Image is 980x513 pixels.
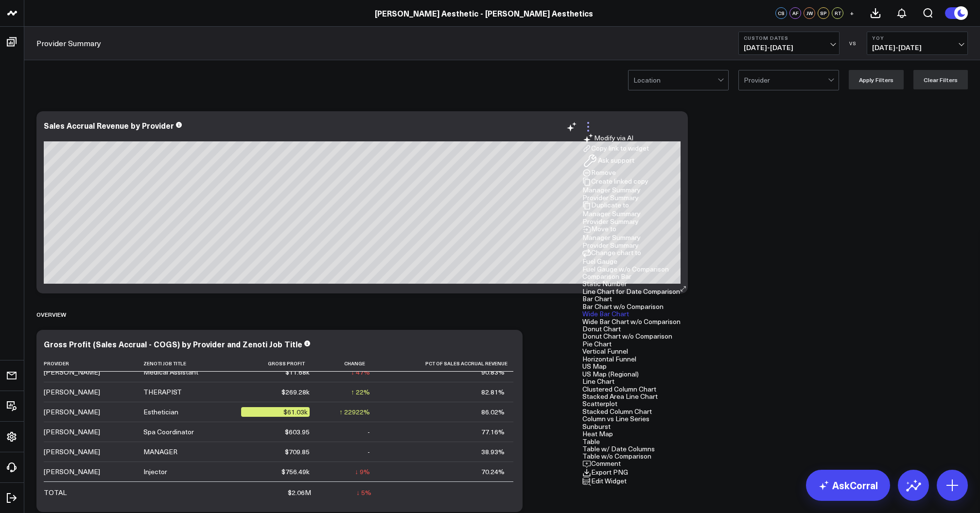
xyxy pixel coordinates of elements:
[582,273,631,280] button: Comparison Bar
[582,249,641,257] button: Change chart to
[351,387,370,397] div: ↑ 22%
[806,470,890,501] a: AskCorral
[44,387,100,397] div: [PERSON_NAME]
[143,467,167,477] div: Injector
[44,120,174,131] div: Sales Accrual Revenue by Provider
[582,325,621,332] button: Donut Chart
[582,266,669,273] button: Fuel Gauge w/o Comparison
[143,447,177,457] div: MANAGER
[356,488,371,497] div: ↓ 5%
[285,367,310,377] div: $11.68k
[582,341,612,347] button: Pie Chart
[582,415,649,422] button: Column vs Line Series
[582,430,613,437] button: Heat Map
[582,356,636,362] button: Horizontal Funnel
[582,386,656,393] button: Clustered Column Chart
[744,44,834,51] span: [DATE] - [DATE]
[143,356,241,372] th: Zenoti Job Title
[582,333,672,340] button: Donut Chart w/o Comparison
[582,408,652,415] button: Stacked Column Chart
[367,447,370,457] div: -
[582,201,629,210] button: Duplicate to
[582,363,607,370] button: US Map
[849,70,904,89] button: Apply Filters
[582,423,611,430] button: Sunburst
[582,295,612,302] button: Bar Chart
[582,477,627,486] button: Edit Widget
[367,427,370,437] div: -
[318,356,379,372] th: Change
[582,177,648,186] button: Create linked copy
[44,488,67,497] div: TOTAL
[379,356,513,372] th: Pct Of Sales Accrual Revenue
[744,35,834,41] b: Custom Dates
[582,303,664,310] button: Bar Chart w/o Comparison
[36,38,101,49] a: Provider Summary
[582,400,617,407] button: Scatterplot
[872,35,962,41] b: YoY
[44,356,143,372] th: Provider
[375,8,593,18] a: [PERSON_NAME] Aesthetic - [PERSON_NAME] Aesthetics
[789,7,801,19] div: AF
[582,318,681,325] button: Wide Bar Chart w/o Comparison
[582,445,655,452] button: Table w/ Date Columns
[582,133,633,144] button: Modify via AI
[582,371,639,377] button: US Map (Regional)
[582,210,641,217] button: Manager Summary
[241,356,318,372] th: Gross Profit
[582,153,634,169] button: Ask support
[481,407,505,417] div: 86.02%
[582,310,629,317] button: Wide Bar Chart
[582,453,651,460] button: Table w/o Comparison
[832,7,843,19] div: RT
[872,44,962,51] span: [DATE] - [DATE]
[846,7,857,19] button: +
[582,438,600,445] button: Table
[143,387,182,397] div: THERAPIST
[44,447,100,457] div: [PERSON_NAME]
[339,407,370,417] div: ↑ 22922%
[285,427,310,437] div: $603.95
[44,339,302,349] div: Gross Profit (Sales Accrual - COGS) by Provider and Zenoti Job Title
[351,367,370,377] div: ↓ 47%
[850,10,854,17] span: +
[582,467,628,477] a: Export PNG
[844,40,862,46] div: VS
[288,488,311,497] div: $2.06M
[241,407,310,417] div: $61.03k
[281,467,310,477] div: $756.49k
[867,32,968,55] button: YoY[DATE]-[DATE]
[913,70,968,89] button: Clear Filters
[582,242,639,249] button: Provider Summary
[582,348,628,355] button: Vertical Funnel
[582,234,641,241] button: Manager Summary
[481,467,505,477] div: 70.24%
[143,367,198,377] div: Medical Assistant
[44,407,100,417] div: [PERSON_NAME]
[36,303,66,325] div: Overview
[143,407,178,417] div: Esthetician
[481,387,505,397] div: 82.81%
[818,7,829,19] div: SP
[582,187,641,193] button: Manager Summary
[481,367,505,377] div: 90.83%
[285,447,310,457] div: $709.85
[143,427,194,437] div: Spa Coordinator
[44,467,100,477] div: [PERSON_NAME]
[44,427,100,437] div: [PERSON_NAME]
[582,393,658,400] button: Stacked Area Line Chart
[582,225,616,234] button: Move to
[582,218,639,225] button: Provider Summary
[355,467,370,477] div: ↓ 9%
[481,447,505,457] div: 38.93%
[582,144,649,153] button: Copy link to widget
[804,7,815,19] div: JW
[582,194,639,201] button: Provider Summary
[582,169,616,177] button: Remove
[281,387,310,397] div: $269.28k
[775,7,787,19] div: CS
[582,460,621,468] button: Comment
[582,280,627,287] button: Static Number
[44,367,100,377] div: [PERSON_NAME]
[582,288,680,295] button: Line Chart for Date Comparison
